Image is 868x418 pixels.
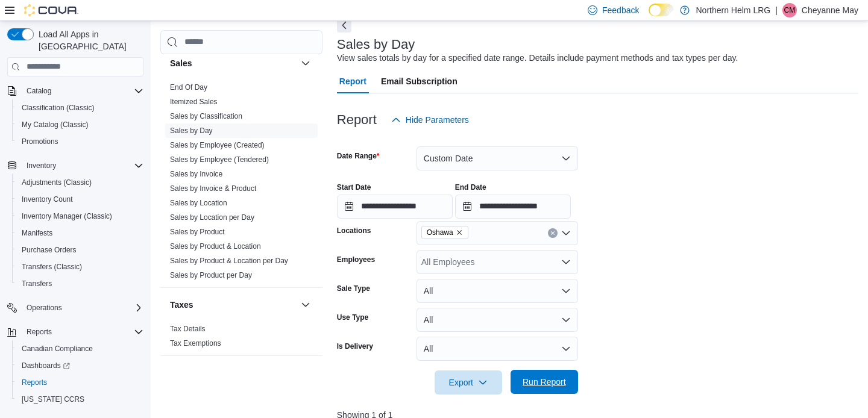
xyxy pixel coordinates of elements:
p: Cheyanne May [802,3,858,17]
span: Transfers (Classic) [22,262,82,272]
div: View sales totals by day for a specified date range. Details include payment methods and tax type... [337,52,738,64]
p: | [775,3,778,17]
button: My Catalog (Classic) [12,116,148,133]
input: Press the down key to open a popover containing a calendar. [337,195,453,219]
label: Date Range [337,151,380,161]
span: Reports [22,325,143,339]
button: Remove Oshawa from selection in this group [456,229,463,236]
button: Reports [2,323,148,340]
button: Catalog [22,84,56,98]
span: Canadian Compliance [17,342,143,356]
img: Cova [24,4,78,16]
a: Itemized Sales [170,98,218,106]
input: Press the down key to open a popover containing a calendar. [455,195,571,219]
span: My Catalog (Classic) [17,117,143,132]
span: Manifests [17,226,143,240]
label: Start Date [337,182,371,192]
a: Sales by Location per Day [170,213,254,222]
button: Inventory [22,158,61,173]
span: Canadian Compliance [22,344,93,354]
input: Dark Mode [649,4,674,16]
span: Email Subscription [381,69,458,93]
a: Sales by Product & Location per Day [170,257,288,265]
span: Inventory Count [17,192,143,207]
span: Inventory [22,158,143,173]
span: Promotions [22,137,58,146]
button: Export [435,370,502,395]
a: Tax Details [170,325,206,333]
h3: Taxes [170,299,193,311]
span: Load All Apps in [GEOGRAPHIC_DATA] [34,28,143,52]
button: Catalog [2,83,148,99]
label: End Date [455,182,486,192]
label: Sale Type [337,284,370,293]
button: Manifests [12,225,148,242]
button: Canadian Compliance [12,340,148,357]
button: Taxes [298,298,313,312]
a: Sales by Employee (Tendered) [170,155,269,164]
button: Inventory Count [12,191,148,208]
span: Classification (Classic) [22,103,95,113]
label: Use Type [337,313,368,322]
span: Feedback [602,4,639,16]
h3: Report [337,113,377,127]
a: Adjustments (Classic) [17,175,96,190]
button: Transfers (Classic) [12,258,148,275]
span: CM [784,3,795,17]
span: Run Report [523,376,566,388]
button: Custom Date [417,146,578,170]
label: Is Delivery [337,342,373,351]
a: Transfers [17,276,57,291]
span: Catalog [27,86,51,96]
a: [US_STATE] CCRS [17,392,89,407]
span: Inventory Manager (Classic) [22,211,112,221]
span: Washington CCRS [17,392,143,407]
a: Sales by Invoice & Product [170,184,256,193]
a: Inventory Manager (Classic) [17,209,117,223]
a: Inventory Count [17,192,78,207]
span: Dark Mode [649,16,649,17]
button: All [417,279,578,303]
span: Hide Parameters [406,114,469,126]
a: Canadian Compliance [17,342,98,356]
span: Classification (Classic) [17,101,143,115]
button: Purchase Orders [12,242,148,258]
span: Oshawa [421,226,468,239]
a: Sales by Classification [170,112,242,120]
a: Sales by Day [170,126,213,135]
span: Manifests [22,228,52,238]
a: Manifests [17,226,57,240]
span: Operations [22,301,143,315]
button: Inventory Manager (Classic) [12,208,148,225]
button: Next [337,18,351,33]
button: All [417,337,578,361]
span: Inventory [27,161,56,170]
h3: Sales by Day [337,37,415,52]
a: Sales by Product [170,228,225,236]
a: Transfers (Classic) [17,260,87,274]
button: Reports [22,325,57,339]
button: All [417,308,578,332]
div: Taxes [160,322,322,355]
span: Purchase Orders [22,245,77,255]
button: Clear input [548,228,558,238]
button: Sales [170,57,296,69]
a: Dashboards [12,357,148,374]
a: My Catalog (Classic) [17,117,93,132]
button: Operations [22,301,67,315]
span: Export [442,370,495,395]
button: Open list of options [561,228,571,238]
button: Hide Parameters [386,108,474,132]
button: Inventory [2,157,148,174]
span: Catalog [22,84,143,98]
label: Locations [337,226,371,236]
span: Transfers [22,279,52,289]
a: Sales by Location [170,199,227,207]
button: [US_STATE] CCRS [12,391,148,408]
span: Reports [22,378,47,387]
span: Reports [27,327,52,337]
button: Transfers [12,275,148,292]
div: Cheyanne May [782,3,797,17]
span: Transfers (Classic) [17,260,143,274]
span: Report [339,69,366,93]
